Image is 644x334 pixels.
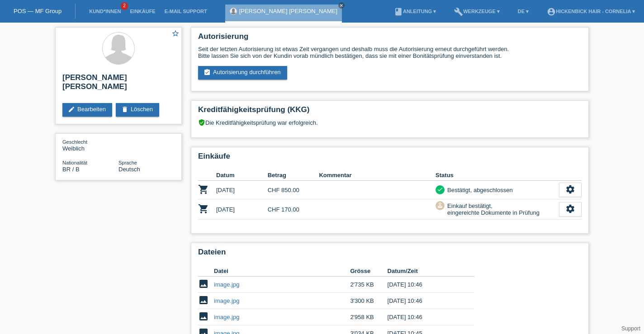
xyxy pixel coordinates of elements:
[454,7,463,16] i: build
[62,166,80,173] span: Brasilien / B / 29.11.2021
[171,29,180,39] a: star_border
[214,297,239,304] a: image.jpg
[198,105,582,119] h2: Kreditfähigkeitsprüfung (KKG)
[62,139,87,145] span: Geschlecht
[198,66,287,80] a: assignment_turned_inAutorisierung durchführen
[350,266,387,277] th: Grösse
[198,152,582,165] h2: Einkäufe
[565,184,575,194] i: settings
[350,309,387,325] td: 2'958 KB
[216,181,268,199] td: [DATE]
[350,293,387,309] td: 3'300 KB
[14,8,62,14] a: POS — MF Group
[85,9,125,14] a: Kund*innen
[513,9,533,14] a: DE ▾
[171,29,180,38] i: star_border
[388,266,462,277] th: Datum/Zeit
[198,311,209,322] i: image
[125,9,160,14] a: Einkäufe
[437,202,443,208] i: approval
[62,73,175,96] h2: [PERSON_NAME] [PERSON_NAME]
[394,7,403,16] i: book
[118,166,140,173] span: Deutsch
[547,7,556,16] i: account_circle
[198,184,209,195] i: POSP00025306
[214,281,239,288] a: image.jpg
[118,160,137,165] span: Sprache
[204,69,211,76] i: assignment_turned_in
[319,170,436,181] th: Kommentar
[121,106,128,113] i: delete
[542,9,639,14] a: account_circleHickenbick Hair - Cornelia ▾
[565,204,575,214] i: settings
[62,103,112,117] a: editBearbeiten
[68,106,75,113] i: edit
[388,293,462,309] td: [DATE] 10:46
[621,325,640,332] a: Support
[62,138,118,152] div: Weiblich
[388,309,462,325] td: [DATE] 10:46
[116,103,159,117] a: deleteLöschen
[268,181,319,199] td: CHF 850.00
[437,186,443,193] i: check
[239,8,337,14] a: [PERSON_NAME] [PERSON_NAME]
[198,203,209,214] i: POSP00025318
[388,277,462,293] td: [DATE] 10:46
[62,160,87,165] span: Nationalität
[121,2,128,10] span: 2
[445,185,513,195] div: Bestätigt, abgeschlossen
[214,266,350,277] th: Datei
[450,9,504,14] a: buildWerkzeuge ▾
[198,119,582,133] div: Die Kreditfähigkeitsprüfung war erfolgreich.
[268,199,319,220] td: CHF 170.00
[216,199,268,220] td: [DATE]
[198,295,209,306] i: image
[445,201,540,217] div: Einkauf bestätigt, eingereichte Dokumente in Prüfung
[268,170,319,181] th: Betrag
[198,248,582,261] h2: Dateien
[350,277,387,293] td: 2'735 KB
[436,170,559,181] th: Status
[198,278,209,289] i: image
[198,46,582,59] div: Seit der letzten Autorisierung ist etwas Zeit vergangen und deshalb muss die Autorisierung erneut...
[198,32,582,46] h2: Autorisierung
[214,314,239,320] a: image.jpg
[160,9,212,14] a: E-Mail Support
[216,170,268,181] th: Datum
[339,3,344,8] i: close
[338,2,345,9] a: close
[389,9,440,14] a: bookAnleitung ▾
[198,119,205,126] i: verified_user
